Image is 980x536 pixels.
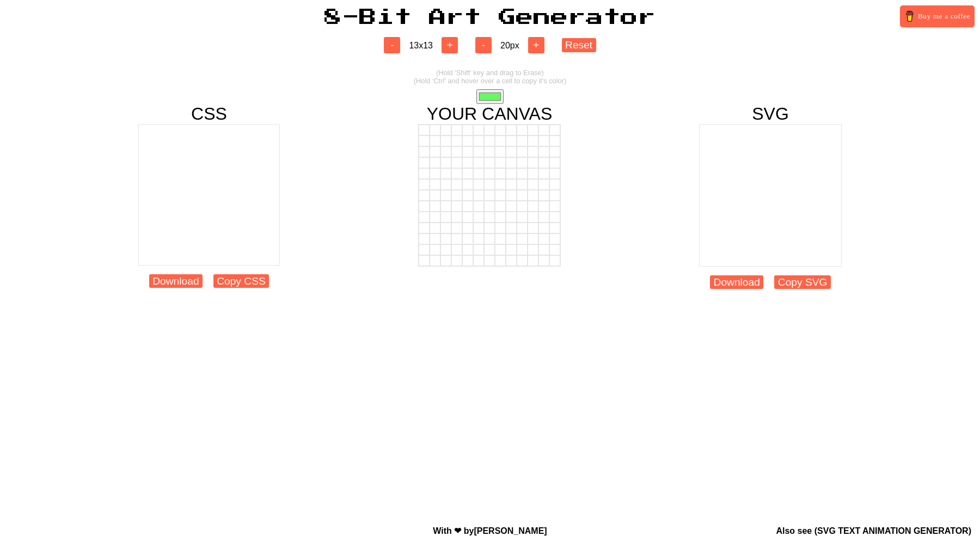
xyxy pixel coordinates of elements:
a: [PERSON_NAME] [474,526,547,535]
button: Copy CSS [213,274,269,288]
button: + [442,37,458,53]
span: 20 px [500,41,519,50]
span: (Hold 'Shift' key and drag to Erase) (Hold 'Ctrl' and hover over a cell to copy it's color) [414,69,566,85]
span: Buy me a coffee [918,11,970,22]
button: - [475,37,492,53]
span: 13 x 13 [409,41,433,50]
button: Reset [562,38,596,52]
span: CSS [191,104,227,124]
img: Buy me a coffee [904,11,915,22]
button: - [384,37,400,53]
button: Download [149,274,203,288]
button: Copy SVG [774,275,830,289]
a: Buy me a coffee [900,5,975,27]
span: SVG [752,104,789,124]
a: SVG TEXT ANIMATION GENERATOR [817,526,969,535]
button: Download [710,275,763,289]
button: + [528,37,544,53]
span: love [454,526,461,535]
span: YOUR CANVAS [427,104,553,124]
span: Also see ( ) [776,526,971,535]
